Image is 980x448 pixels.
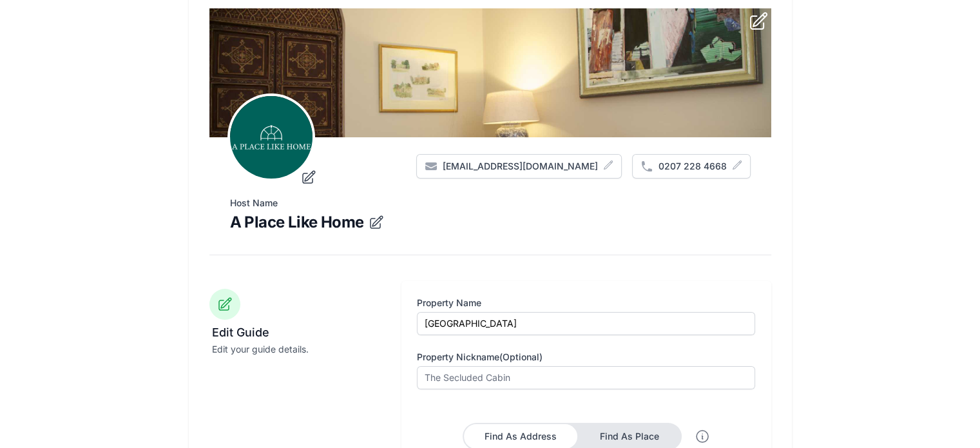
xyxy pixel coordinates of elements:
[209,8,771,242] img: 5822831db47e81c8fef3f4110c84a91c.jpeg
[230,96,312,179] img: APLH%20Logo%20(1).png
[230,212,364,234] h1: A Place Like Home
[417,351,755,364] label: Property Nickname(optional)
[417,366,755,389] input: The Secluded Cabin
[417,297,755,309] label: Property Name
[212,325,384,340] h3: Edit Guide
[443,160,598,173] span: [EMAIL_ADDRESS][DOMAIN_NAME]
[658,160,727,173] span: 0207 228 4668
[230,197,751,209] label: Host Name
[212,343,384,356] p: Edit your guide details.
[417,312,755,335] input: The Secluded Cabin
[416,154,622,179] button: [EMAIL_ADDRESS][DOMAIN_NAME]
[632,154,751,179] button: 0207 228 4668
